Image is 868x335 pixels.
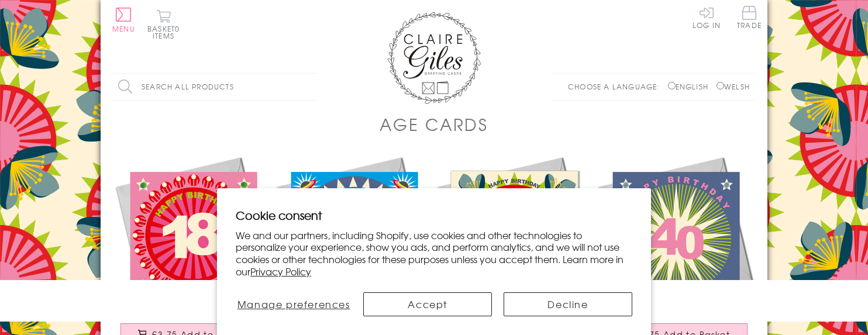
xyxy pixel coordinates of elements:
[668,81,714,92] label: English
[380,112,488,136] h1: Age Cards
[504,292,632,316] button: Decline
[236,207,632,223] h2: Cookie consent
[737,6,762,29] span: Trade
[112,74,317,100] input: Search all products
[737,6,762,31] a: Trade
[717,82,724,89] input: Welsh
[237,297,350,311] span: Manage preferences
[387,12,481,104] img: Claire Giles Greetings Cards
[236,229,632,278] p: We and our partners, including Shopify, use cookies and other technologies to personalize your ex...
[153,23,180,41] span: 0 items
[112,154,273,315] img: Birthday Card, Age 18 - Pink Circle, Happy 18th Birthday, Embellished with pompoms
[112,23,135,34] span: Menu
[668,82,676,89] input: English
[112,8,135,32] button: Menu
[595,154,756,315] img: Birthday Card, Age 40 - Starburst, Happy 40th Birthday, Embellished with pompoms
[236,292,352,316] button: Manage preferences
[147,9,180,39] button: Basket0 items
[717,81,750,92] label: Welsh
[273,154,434,315] img: Birthday Card, Age 21 - Blue Circle, Happy 21st Birthday, Embellished with pompoms
[568,81,666,92] p: Choose a language:
[363,292,492,316] button: Accept
[305,74,317,100] input: Search
[250,264,311,278] a: Privacy Policy
[693,6,721,29] a: Log In
[434,154,595,315] img: Birthday Card, Age 30 - Flowers, Happy 30th Birthday, Embellished with pompoms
